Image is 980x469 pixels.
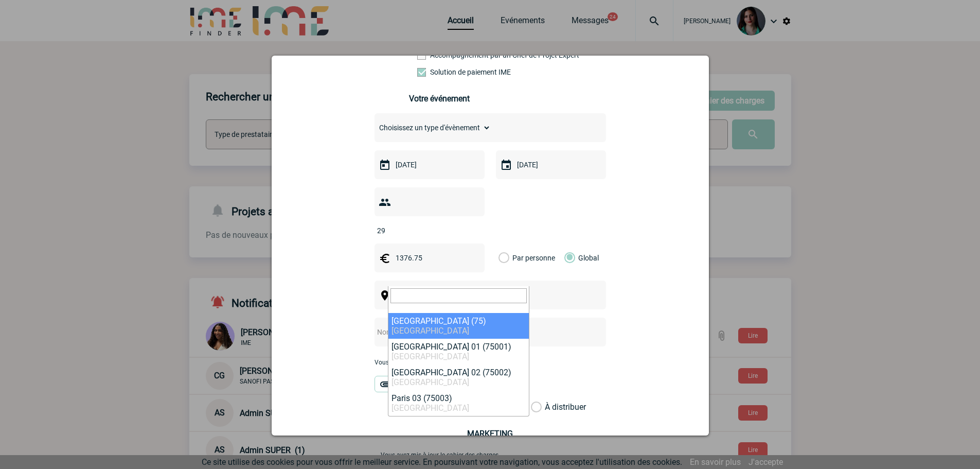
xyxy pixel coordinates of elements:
[564,244,571,272] label: Global
[375,224,471,237] input: Nombre de participants
[391,377,469,387] span: [GEOGRAPHIC_DATA]
[391,326,469,336] span: [GEOGRAPHIC_DATA]
[531,402,542,412] label: À distribuer
[393,251,464,265] input: Budget HT
[388,313,529,339] li: [GEOGRAPHIC_DATA] (75)
[391,352,469,361] span: [GEOGRAPHIC_DATA]
[388,364,529,390] li: [GEOGRAPHIC_DATA] 02 (75002)
[409,94,571,103] h3: Votre événement
[388,339,529,364] li: [GEOGRAPHIC_DATA] 01 (75001)
[417,68,462,76] label: Conformité aux process achat client, Prise en charge de la facturation, Mutualisation de plusieur...
[375,359,606,366] p: Vous pouvez ajouter une pièce jointe à votre demande
[375,325,579,339] input: Nom de l'événement
[391,403,469,413] span: [GEOGRAPHIC_DATA]
[417,51,462,59] label: Prestation payante
[393,158,464,171] input: Date de début
[498,244,510,272] label: Par personne
[514,158,585,171] input: Date de fin
[388,390,529,416] li: Paris 03 (75003)
[377,429,603,439] h3: MARKETING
